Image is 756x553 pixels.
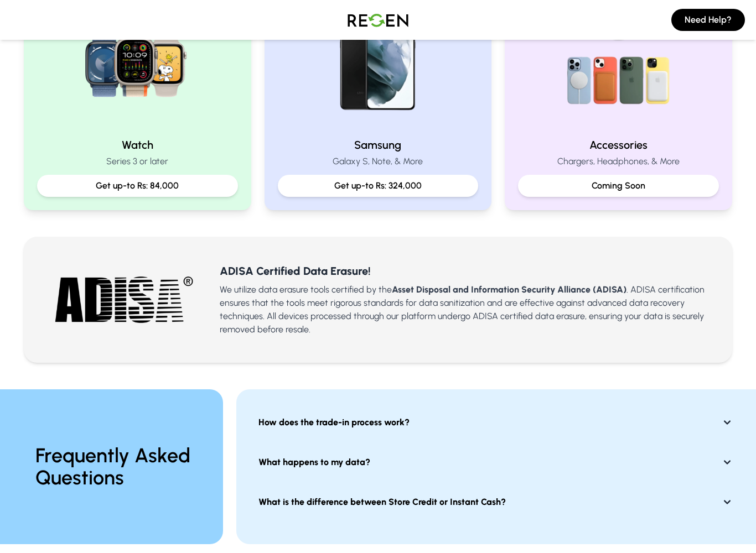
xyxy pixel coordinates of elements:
[278,137,479,153] h2: Samsung
[258,416,410,429] strong: How does the trade-in process work?
[250,407,743,438] button: How does the trade-in process work?
[258,456,370,469] strong: What happens to my data?
[250,447,743,478] button: What happens to my data?
[287,179,470,192] p: Get up-to Rs: 324,000
[46,179,229,192] p: Get up-to Rs: 84,000
[518,137,719,153] h2: Accessories
[220,263,714,279] h3: ADISA Certified Data Erasure!
[518,155,719,168] p: Chargers, Headphones, & More
[37,155,238,168] p: Series 3 or later
[37,137,238,153] h2: Watch
[13,445,210,489] h4: Frequently Asked Questions
[258,495,506,509] strong: What is the difference between Store Credit or Instant Cash?
[392,284,626,295] b: Asset Disposal and Information Security Alliance (ADISA)
[278,155,479,168] p: Galaxy S, Note, & More
[250,487,743,518] button: What is the difference between Store Credit or Instant Cash?
[527,179,710,192] p: Coming Soon
[55,274,193,325] img: ADISA Certified
[671,9,745,31] button: Need Help?
[339,4,417,35] img: Logo
[220,283,714,336] p: We utilize data erasure tools certified by the . ADISA certification ensures that the tools meet ...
